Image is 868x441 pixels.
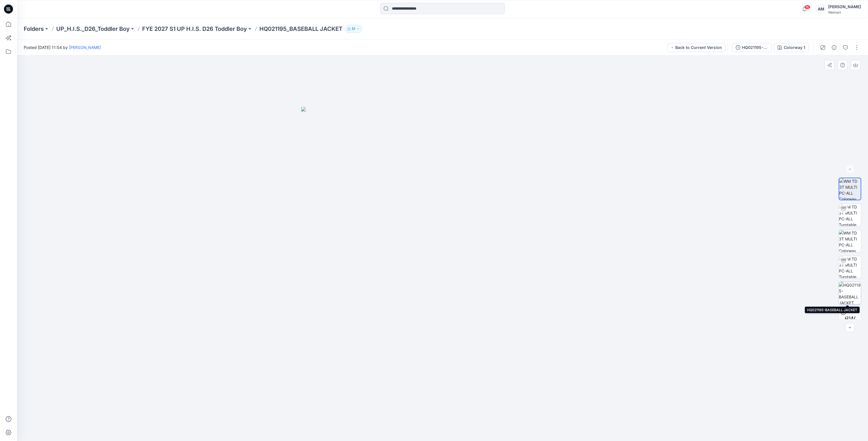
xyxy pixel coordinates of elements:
[828,10,861,14] div: Walmart
[732,43,772,52] button: HQ021195-BASEBALL JACKET-updt-3.28
[69,45,101,50] a: [PERSON_NAME]
[142,25,247,33] a: FYE 2027 S1 UP H.I.S. D26 Toddler Boy
[830,43,839,52] button: Details
[24,44,101,50] span: Posted [DATE] 11:54 by
[352,26,355,32] p: 51
[259,25,342,33] p: HQ021195_BASEBALL JACKET
[839,230,861,252] img: WM TD 3T MULTI PC-ALL Colorway wo Avatar
[56,25,130,33] a: UP_H.I.S._D26_Toddler Boy
[839,256,861,278] img: WM TD 3T MULTI PC-ALL Turntable with Avatar
[667,43,726,52] button: Back to Current Version
[804,5,810,9] span: 16
[828,3,861,10] div: [PERSON_NAME]
[24,25,44,33] a: Folders
[816,4,826,14] div: AM
[839,178,861,200] img: WM TD 3T MULTI PC-ALL Colorway wo Avatar
[839,204,861,226] img: WM TD 3T MULTI PC-ALL Turntable with Avatar
[839,282,861,304] img: HQ021195-BASEBALL JACKET
[345,25,362,33] button: 51
[784,44,805,51] div: Colorway 1
[774,43,809,52] button: Colorway 1
[845,314,856,324] span: BW
[742,44,768,51] div: HQ021195-BASEBALL JACKET-updt-3.28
